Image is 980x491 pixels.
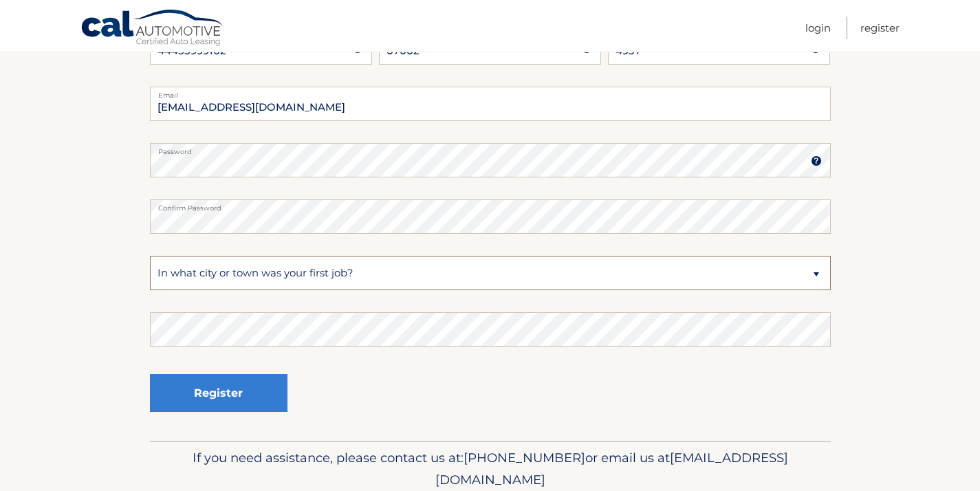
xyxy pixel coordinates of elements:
[150,87,831,121] input: Email
[811,155,822,166] img: tooltip.svg
[150,87,831,98] label: Email
[150,199,831,210] label: Confirm Password
[805,17,831,39] a: Login
[860,17,900,39] a: Register
[159,447,822,491] p: If you need assistance, please contact us at: or email us at
[150,374,287,412] button: Register
[464,450,585,466] span: [PHONE_NUMBER]
[80,9,225,49] a: Cal Automotive
[435,450,788,488] span: [EMAIL_ADDRESS][DOMAIN_NAME]
[150,143,831,154] label: Password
